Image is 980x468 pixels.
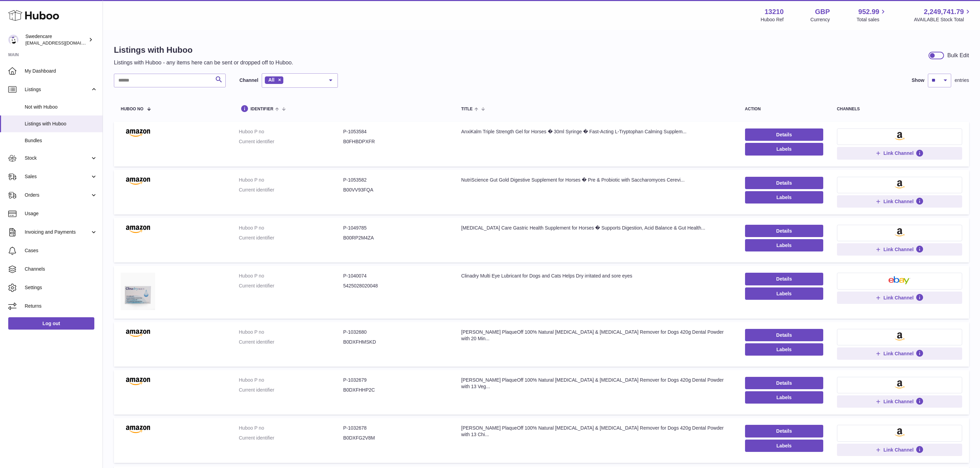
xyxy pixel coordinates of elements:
a: 952.99 Total sales [857,7,887,23]
dt: Current identifier [239,387,343,393]
span: Listings [25,86,90,93]
div: Bulk Edit [947,52,969,59]
button: Link Channel [837,243,962,256]
img: Gastro Care Gastric Health Supplement for Horses � Supports Digestion, Acid Balance & Gut Health... [121,225,155,233]
dt: Huboo P no [239,329,343,335]
img: amazon-small.png [895,428,905,436]
dt: Current identifier [239,435,343,441]
button: Labels [745,391,823,404]
span: 2,249,741.79 [924,7,964,16]
dt: Current identifier [239,339,343,345]
span: Link Channel [883,295,913,301]
span: Bundles [25,137,97,144]
dd: P-1032678 [343,425,447,431]
a: Details [745,225,823,237]
span: title [461,107,473,111]
dt: Huboo P no [239,273,343,279]
div: Huboo Ref [761,16,784,23]
button: Link Channel [837,195,962,208]
img: ProDen PlaqueOff 100% Natural Tartar & Bad Breath Remover for Dogs 420g Dental Powder with 13 Chi... [121,425,155,433]
div: NutriScience Gut Gold Digestive Supplement for Horses � Pre & Probiotic with Saccharomyces Cerevi... [461,177,731,183]
span: Link Channel [883,198,913,205]
button: Link Channel [837,292,962,304]
dt: Huboo P no [239,225,343,231]
span: entries [955,77,969,84]
dt: Huboo P no [239,377,343,383]
dt: Current identifier [239,138,343,145]
dd: B0DXFHHP2C [343,387,447,393]
button: Link Channel [837,347,962,360]
span: Listings with Huboo [25,121,97,127]
a: 2,249,741.79 AVAILABLE Stock Total [914,7,972,23]
button: Labels [745,287,823,300]
span: Stock [25,155,90,161]
button: Labels [745,440,823,452]
a: Log out [8,317,94,330]
span: 952.99 [858,7,879,16]
img: amazon-small.png [895,180,905,188]
dt: Huboo P no [239,425,343,431]
img: amazon-small.png [895,228,905,236]
dd: B0FHBDPXFR [343,138,447,145]
button: Link Channel [837,395,962,408]
label: Channel [239,77,258,84]
span: Link Channel [883,350,913,357]
a: Details [745,425,823,437]
button: Labels [745,343,823,356]
img: Clinadry Multi Eye Lubricant for Dogs and Cats Helps Dry irritated and sore eyes [121,273,155,310]
dt: Huboo P no [239,128,343,135]
button: Link Channel [837,147,962,159]
span: Not with Huboo [25,104,97,110]
dt: Current identifier [239,187,343,193]
a: Details [745,177,823,189]
a: Details [745,329,823,341]
span: Sales [25,173,90,180]
dt: Huboo P no [239,177,343,183]
dd: P-1053582 [343,177,447,183]
label: Show [912,77,924,84]
dd: P-1032679 [343,377,447,383]
dd: B00VV93FQA [343,187,447,193]
span: Link Channel [883,447,913,453]
button: Link Channel [837,444,962,456]
span: Channels [25,266,97,272]
span: Huboo no [121,107,143,111]
span: Orders [25,192,90,198]
dd: B00RP2M4ZA [343,235,447,241]
img: ProDen PlaqueOff 100% Natural Tartar & Bad Breath Remover for Dogs 420g Dental Powder with 20 Min... [121,329,155,337]
a: Details [745,377,823,389]
dt: Current identifier [239,235,343,241]
img: ebay-small.png [888,276,911,284]
img: amazon-small.png [895,132,905,140]
span: Settings [25,284,97,291]
img: internalAdmin-13210@internal.huboo.com [8,35,19,45]
a: Details [745,128,823,141]
div: [PERSON_NAME] PlaqueOff 100% Natural [MEDICAL_DATA] & [MEDICAL_DATA] Remover for Dogs 420g Dental... [461,329,731,342]
div: [PERSON_NAME] PlaqueOff 100% Natural [MEDICAL_DATA] & [MEDICAL_DATA] Remover for Dogs 420g Dental... [461,377,731,390]
span: My Dashboard [25,68,97,74]
span: [EMAIL_ADDRESS][DOMAIN_NAME] [25,40,101,46]
img: amazon-small.png [895,332,905,341]
span: Link Channel [883,398,913,405]
div: AnxiKalm Triple Strength Gel for Horses � 30ml Syringe � Fast-Acting L-Tryptophan Calming Supplem... [461,128,731,135]
div: Swedencare [25,33,87,46]
div: [PERSON_NAME] PlaqueOff 100% Natural [MEDICAL_DATA] & [MEDICAL_DATA] Remover for Dogs 420g Dental... [461,425,731,438]
h1: Listings with Huboo [114,45,293,56]
div: Clinadry Multi Eye Lubricant for Dogs and Cats Helps Dry irritated and sore eyes [461,273,731,279]
span: Cases [25,247,97,254]
span: identifier [250,107,273,111]
img: AnxiKalm Triple Strength Gel for Horses � 30ml Syringe � Fast-Acting L-Tryptophan Calming Supplem... [121,128,155,137]
img: amazon-small.png [895,380,905,389]
strong: 13210 [765,7,784,16]
dd: B0DXFHMSKD [343,339,447,345]
dd: P-1032680 [343,329,447,335]
p: Listings with Huboo - any items here can be sent or dropped off to Huboo. [114,59,293,66]
button: Labels [745,191,823,204]
dd: B0DXFG2V8M [343,435,447,441]
span: Link Channel [883,246,913,253]
span: AVAILABLE Stock Total [914,16,972,23]
a: Details [745,273,823,285]
dd: P-1053584 [343,128,447,135]
dd: 5425028020048 [343,283,447,289]
dt: Current identifier [239,283,343,289]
